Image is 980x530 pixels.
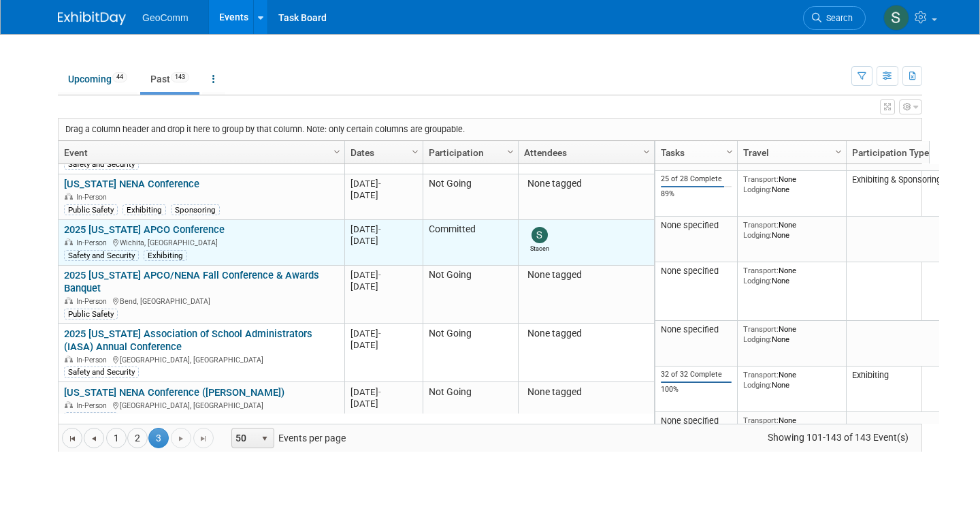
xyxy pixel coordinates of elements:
div: Public Safety [64,412,118,423]
span: Column Settings [724,146,735,157]
span: - [378,387,381,397]
a: Tasks [661,141,728,164]
a: 2025 [US_STATE] APCO Conference [64,223,225,236]
a: Column Settings [723,141,738,161]
div: [DATE] [350,281,416,292]
a: Past143 [140,66,199,92]
span: 143 [171,72,189,82]
span: Lodging: [743,185,772,194]
span: Column Settings [505,146,516,157]
div: [GEOGRAPHIC_DATA], [GEOGRAPHIC_DATA] [64,399,338,411]
a: Dates [350,141,414,164]
div: [DATE] [350,398,416,409]
div: None tagged [524,178,648,190]
span: Lodging: [743,380,772,390]
div: Exhibiting [144,250,187,261]
div: [DATE] [350,328,416,339]
td: Exhibiting & Sponsoring [846,171,948,217]
a: 2025 [US_STATE] Association of School Administrators (IASA) Annual Conference [64,328,312,353]
div: [DATE] [350,178,416,189]
div: None specified [661,416,732,426]
span: GeoComm [142,12,189,23]
div: Safety and Security [64,250,139,261]
a: Column Settings [504,141,519,161]
span: Go to the next page [176,433,186,444]
span: Column Settings [410,146,421,157]
div: [DATE] [350,386,416,398]
span: Transport: [743,370,779,379]
div: Sponsoring [171,204,220,215]
a: [US_STATE] NENA Conference ([PERSON_NAME]) [64,386,284,399]
span: Transport: [743,416,779,425]
div: Safety and Security [64,159,139,170]
span: In-Person [76,193,111,202]
img: Stacen Gross [532,227,548,243]
td: Not Going [423,382,518,428]
img: Stacen Gross [883,5,909,31]
span: Column Settings [331,146,342,157]
div: 32 of 32 Complete [661,370,732,379]
span: Lodging: [743,230,772,240]
span: 44 [112,72,127,82]
span: Lodging: [743,276,772,285]
div: [DATE] [350,269,416,281]
div: Bend, [GEOGRAPHIC_DATA] [64,295,338,307]
div: [DATE] [350,235,416,247]
div: [GEOGRAPHIC_DATA], [GEOGRAPHIC_DATA] [64,354,338,365]
div: Drag a column header and drop it here to group by that column. Note: only certain columns are gro... [59,119,921,140]
img: ExhibitDay [58,12,126,25]
div: None None [743,174,841,194]
a: Event [64,141,336,164]
span: Go to the previous page [88,433,99,444]
td: Not Going [423,266,518,324]
div: None None [743,266,841,285]
a: Column Settings [640,141,655,161]
span: In-Person [76,297,111,306]
span: Transport: [743,220,779,230]
a: Column Settings [832,141,847,161]
div: Public Safety [64,309,118,319]
div: [DATE] [350,339,416,351]
a: 2 [127,428,148,448]
div: None None [743,370,841,390]
a: Go to the previous page [84,428,104,448]
img: In-Person Event [65,297,73,304]
span: Column Settings [641,146,652,157]
a: Participation Type [852,141,939,164]
span: Transport: [743,324,779,334]
a: Go to the first page [62,428,82,448]
span: - [378,178,381,189]
td: Exhibiting [846,367,948,412]
a: Search [803,6,866,30]
div: [DATE] [350,189,416,201]
a: Participation [429,141,509,164]
span: Lodging: [743,334,772,344]
span: Search [821,13,853,23]
div: None None [743,220,841,240]
span: In-Person [76,238,111,247]
td: Not Going [423,324,518,382]
img: In-Person Event [65,238,73,245]
a: Attendees [524,141,645,164]
td: Not Going [423,174,518,220]
div: Public Safety [64,204,118,215]
a: Go to the next page [171,428,191,448]
div: None specified [661,220,732,231]
div: Wichita, [GEOGRAPHIC_DATA] [64,236,338,248]
span: Column Settings [833,146,844,157]
span: - [378,224,381,234]
a: 1 [106,428,127,448]
a: Column Settings [408,141,423,161]
span: Showing 101-143 of 143 Event(s) [755,428,921,447]
span: In-Person [76,401,111,410]
a: Column Settings [330,141,345,161]
div: 25 of 28 Complete [661,174,732,184]
span: - [378,270,381,280]
div: Exhibiting [122,204,166,215]
img: In-Person Event [65,356,73,362]
div: 100% [661,385,732,394]
div: None specified [661,266,732,277]
div: 89% [661,189,732,199]
span: Go to the last page [198,433,209,444]
div: None None [743,324,841,344]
